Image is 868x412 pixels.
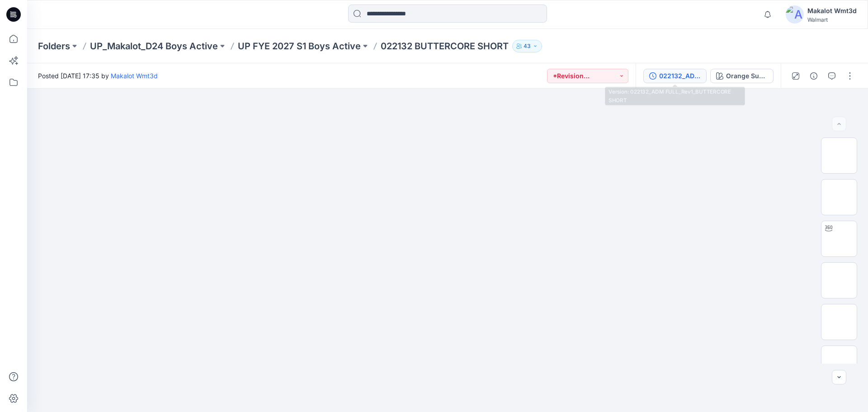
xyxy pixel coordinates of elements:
div: Orange Sunshine Heather (Double Dye) [726,71,768,81]
button: 022132_ADM FULL_Rev1_BUTTERCORE SHORT [643,69,707,83]
a: UP_Makalot_D24 Boys Active [90,40,218,52]
div: 022132_ADM FULL_Rev1_BUTTERCORE SHORT [659,71,701,81]
button: Orange Sunshine Heather (Double Dye) [710,69,774,83]
p: 022132 BUTTERCORE SHORT [381,40,509,52]
button: 43 [512,40,542,52]
p: 43 [524,41,531,51]
span: Posted [DATE] 17:35 by [38,71,158,81]
a: Makalot Wmt3d [111,72,158,80]
a: UP FYE 2027 S1 Boys Active [238,40,361,52]
button: Details [807,69,821,83]
div: Makalot Wmt3d [807,5,857,16]
a: Folders [38,40,70,52]
div: Walmart [807,16,857,23]
img: avatar [786,5,804,24]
